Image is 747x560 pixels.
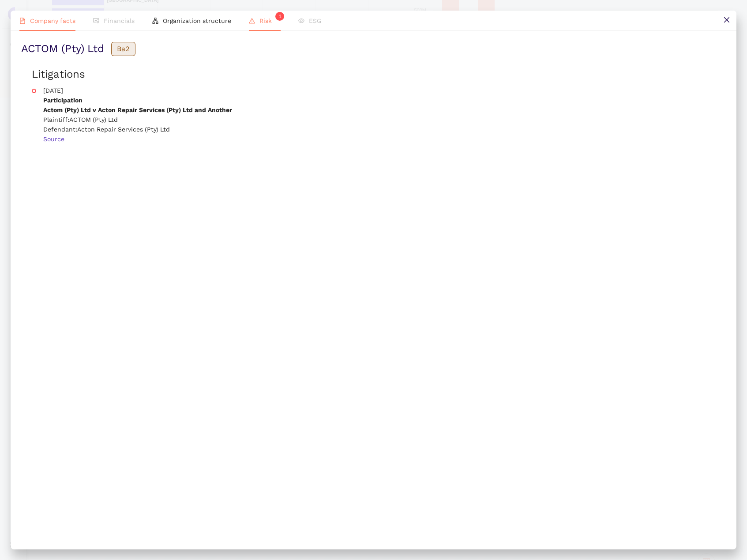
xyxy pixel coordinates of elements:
span: close [723,16,730,23]
span: Financials [104,17,135,24]
span: fund-view [93,18,99,24]
sup: 1 [275,12,284,21]
p: Participation [43,95,726,105]
p: Defendant: Acton Repair Services (Pty) Ltd [43,124,726,134]
span: ESG [309,17,321,24]
p: [DATE] [43,86,726,95]
span: Organization structure [163,17,231,24]
span: 1 [278,13,282,19]
button: close [717,11,736,30]
span: Ba2 [111,42,135,56]
span: apartment [152,18,158,24]
span: Company facts [30,17,75,24]
p: Actom (Pty) Ltd v Acton Repair Services (Pty) Ltd and Another [43,105,726,115]
span: ACTOM (Pty) Ltd [21,41,104,56]
span: warning [249,18,255,24]
p: Plaintiff: ACTOM (Pty) Ltd [43,115,726,124]
span: eye [298,18,304,24]
h2: Litigations [32,67,726,82]
span: Risk [259,17,281,24]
